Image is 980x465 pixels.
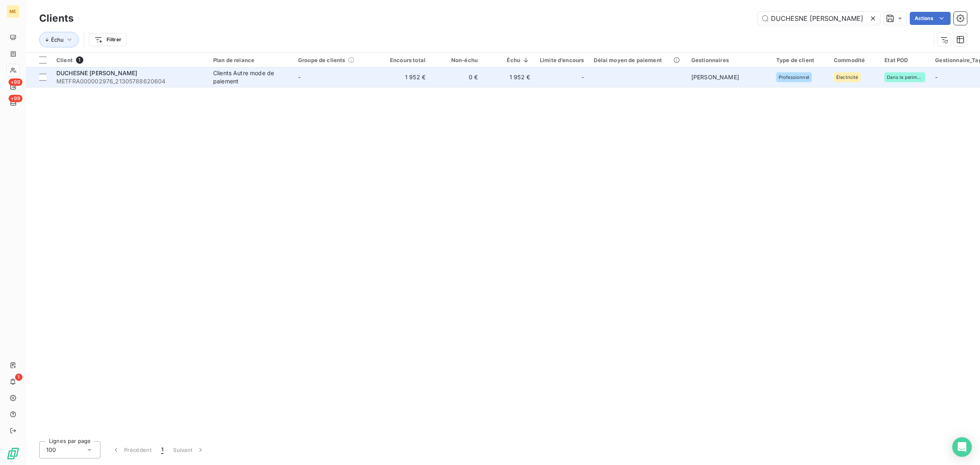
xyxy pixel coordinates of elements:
div: Limite d’encours [540,57,584,63]
div: Délai moyen de paiement [594,57,681,63]
button: Suivant [168,441,209,458]
span: 1 [76,56,83,64]
div: Encours total [383,57,425,63]
button: Filtrer [89,33,127,46]
span: 1 [15,373,22,381]
span: Professionnel [779,75,809,80]
span: +99 [9,95,22,102]
span: Échu [51,36,64,43]
div: Type de client [776,57,824,63]
span: - [935,74,938,80]
span: Client [56,57,73,63]
button: Échu [39,32,79,47]
div: Open Intercom Messenger [952,437,972,457]
span: - [581,73,584,81]
span: METFRA000002976_21305788620604 [56,77,203,85]
div: Plan de relance [213,57,288,63]
a: +99 [7,80,19,93]
div: Échu [488,57,530,63]
button: Précédent [107,441,156,458]
h3: Clients [39,11,73,26]
div: Commodité [834,57,875,63]
div: Clients Autre mode de paiement [213,69,288,85]
td: 1 952 € [378,67,430,87]
div: Etat POD [884,57,925,63]
span: DUCHESNE [PERSON_NAME] [56,69,137,76]
div: Non-échu [435,57,478,63]
button: Actions [910,12,951,25]
span: 1 [161,446,163,454]
span: - [298,74,301,80]
td: 1 952 € [483,67,535,87]
td: 0 € [430,67,483,87]
button: 1 [156,441,168,458]
span: Groupe de clients [298,57,345,63]
span: 100 [46,446,56,454]
a: +99 [7,96,19,110]
span: Dans le perimetre [887,75,923,80]
span: Électricité [836,75,858,80]
span: [PERSON_NAME] [691,74,739,80]
span: +99 [9,78,22,86]
img: Logo LeanPay [7,447,20,460]
div: ME [7,5,20,18]
input: Rechercher [758,12,880,25]
div: Gestionnaires [691,57,766,63]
